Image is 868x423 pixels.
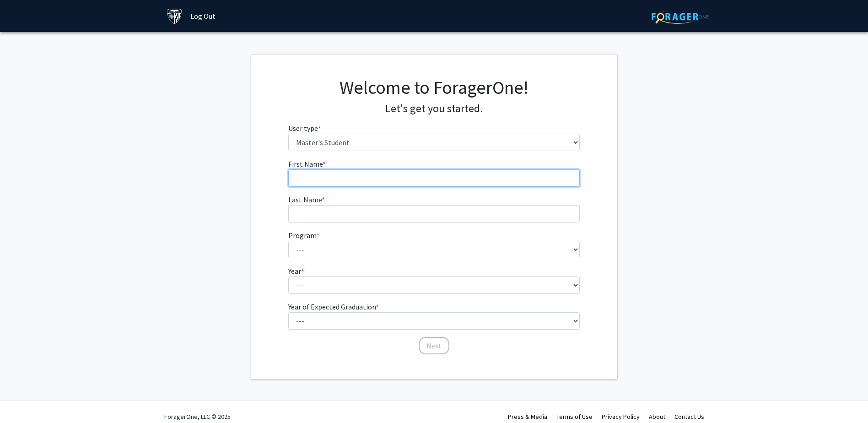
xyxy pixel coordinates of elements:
[288,123,321,134] label: User type
[288,301,379,312] label: Year of Expected Graduation
[288,76,580,98] h1: Welcome to ForagerOne!
[288,102,580,115] h4: Let's get you started.
[288,230,319,241] label: Program
[7,382,39,416] iframe: Chat
[649,412,665,421] a: About
[652,10,709,24] img: ForagerOne Logo
[288,195,322,204] span: Last Name
[288,266,304,277] label: Year
[167,8,183,24] img: Johns Hopkins University Logo
[419,337,449,354] button: Next
[602,412,640,421] a: Privacy Policy
[556,412,593,421] a: Terms of Use
[288,159,323,168] span: First Name
[508,412,547,421] a: Press & Media
[674,412,704,421] a: Contact Us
